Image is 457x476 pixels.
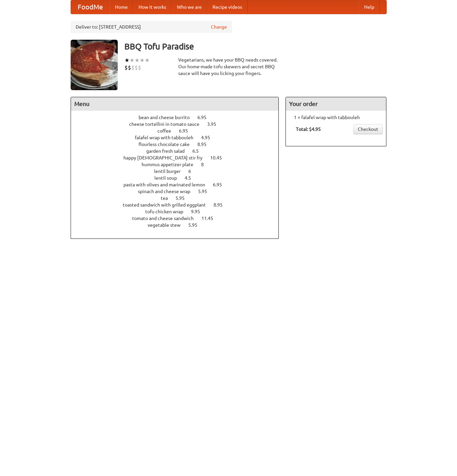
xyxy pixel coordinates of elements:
[132,216,200,221] span: tomato and cheese sandwich
[133,0,172,14] a: How it works
[124,40,387,53] h3: BBQ Tofu Paradise
[71,97,279,111] h4: Menu
[161,195,175,201] span: tea
[213,182,229,187] span: 6.95
[201,135,217,140] span: 4.95
[135,64,138,71] li: $
[139,142,219,147] a: flourless chocolate cake 8.95
[140,57,145,64] li: ★
[192,148,205,154] span: 6.5
[142,162,216,167] a: hummus appetizer plate 8
[146,148,211,154] a: garden fresh salad 6.5
[135,135,223,140] a: falafel wrap with tabbouleh 4.95
[146,148,191,154] span: garden fresh salad
[157,128,200,134] a: coffee 6.95
[135,57,140,64] li: ★
[131,64,135,71] li: $
[123,155,234,160] a: happy [DEMOGRAPHIC_DATA] stir fry 10.45
[135,135,200,140] span: falafel wrap with tabbouleh
[197,142,213,147] span: 8.95
[201,162,211,167] span: 8
[154,169,203,174] a: lentil burger 6
[188,169,198,174] span: 6
[71,40,118,90] img: angular.jpg
[201,216,220,221] span: 11.45
[176,195,191,201] span: 5.95
[139,115,196,120] span: bean and cheese burrito
[197,115,213,120] span: 6.95
[124,57,129,64] li: ★
[148,222,187,228] span: vegetable stew
[129,57,135,64] li: ★
[191,209,207,214] span: 9.95
[207,0,247,14] a: Recipe videos
[71,0,110,14] a: FoodMe
[129,121,229,127] a: cheese tortellini in tomato sauce 3.95
[286,97,386,111] h4: Your order
[71,21,232,33] div: Deliver to: [STREET_ADDRESS]
[124,64,128,71] li: $
[142,162,200,167] span: hummus appetizer plate
[188,222,204,228] span: 5.95
[178,57,279,77] div: Vegetarians, we have your BBQ needs covered. Our home-made tofu skewers and secret BBQ sauce will...
[154,175,203,181] a: lentil soup 4.5
[154,175,184,181] span: lentil soup
[148,222,210,228] a: vegetable stew 5.95
[139,115,219,120] a: bean and cheese burrito 6.95
[172,0,207,14] a: Who we are
[123,155,209,160] span: happy [DEMOGRAPHIC_DATA] stir fry
[296,126,321,132] b: Total: $4.95
[157,128,178,134] span: coffee
[123,202,235,208] a: toasted sandwich with grilled eggplant 8.95
[161,195,197,201] a: tea 5.95
[198,189,214,194] span: 5.95
[139,142,196,147] span: flourless chocolate cake
[145,209,190,214] span: tofu chicken wrap
[138,64,141,71] li: $
[138,189,220,194] a: spinach and cheese wrap 5.95
[185,175,198,181] span: 4.5
[110,0,133,14] a: Home
[207,121,223,127] span: 3.95
[289,114,383,121] li: 1 × falafel wrap with tabbouleh
[132,216,226,221] a: tomato and cheese sandwich 11.45
[154,169,187,174] span: lentil burger
[123,182,212,187] span: pasta with olives and marinated lemon
[211,24,227,30] a: Change
[210,155,229,160] span: 10.45
[138,189,197,194] span: spinach and cheese wrap
[214,202,229,208] span: 8.95
[145,209,213,214] a: tofu chicken wrap 9.95
[359,0,380,14] a: Help
[123,202,213,208] span: toasted sandwich with grilled eggplant
[128,64,131,71] li: $
[123,182,234,187] a: pasta with olives and marinated lemon 6.95
[145,57,150,64] li: ★
[353,124,383,134] a: Checkout
[179,128,195,134] span: 6.95
[129,121,206,127] span: cheese tortellini in tomato sauce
